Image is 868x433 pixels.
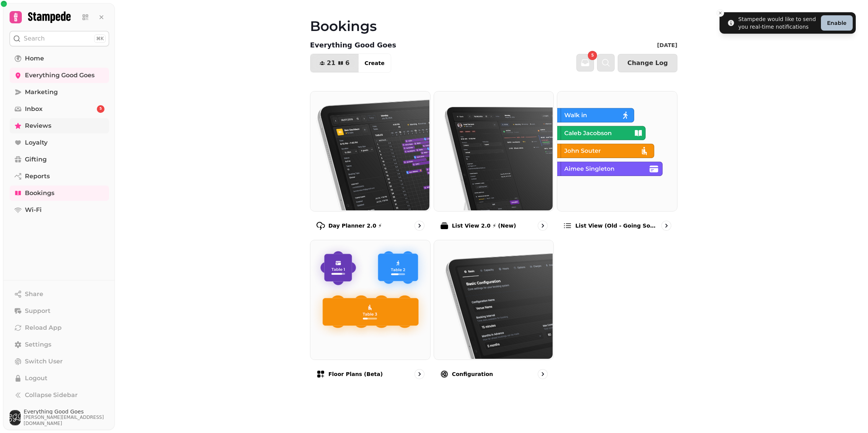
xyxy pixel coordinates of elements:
[10,135,109,150] a: Loyalty
[310,91,429,210] img: Day Planner 2.0 ⚡
[24,414,109,426] span: [PERSON_NAME][EMAIL_ADDRESS][DOMAIN_NAME]
[345,60,349,66] span: 6
[627,60,668,66] span: Change Log
[25,138,47,147] span: Loyalty
[434,240,554,386] a: ConfigurationConfiguration
[310,54,359,72] button: 216
[328,370,383,378] p: Floor Plans (beta)
[10,410,21,425] img: User avatar
[539,370,547,378] svg: go to
[94,34,106,43] div: ⌘K
[10,152,109,167] a: Gifting
[328,222,382,230] p: Day Planner 2.0 ⚡
[662,222,670,230] svg: go to
[358,54,390,72] button: Create
[433,239,553,359] img: Configuration
[557,91,677,237] a: List view (Old - going soon)List view (Old - going soon)
[416,370,423,378] svg: go to
[25,340,51,349] span: Settings
[25,205,42,215] span: Wi-Fi
[25,357,63,366] span: Switch User
[25,172,50,181] span: Reports
[25,374,47,383] span: Logout
[10,387,109,403] button: Collapse Sidebar
[657,41,677,49] p: [DATE]
[539,222,547,230] svg: go to
[310,239,429,359] img: Floor Plans (beta)
[310,91,431,237] a: Day Planner 2.0 ⚡Day Planner 2.0 ⚡
[10,85,109,100] a: Marketing
[25,391,78,400] span: Collapse Sidebar
[310,240,431,386] a: Floor Plans (beta)Floor Plans (beta)
[10,409,109,426] button: User avatarEverything Good Goes[PERSON_NAME][EMAIL_ADDRESS][DOMAIN_NAME]
[310,40,396,50] p: Everything Good Goes
[25,323,62,332] span: Reload App
[10,286,109,302] button: Share
[10,169,109,184] a: Reports
[433,91,553,210] img: List View 2.0 ⚡ (New)
[591,54,594,57] span: 5
[738,15,818,31] div: Stampede would like to send you real-time notifications
[10,51,109,66] a: Home
[10,202,109,218] a: Wi-Fi
[25,306,51,316] span: Support
[10,354,109,369] button: Switch User
[10,101,109,117] a: Inbox5
[364,60,384,66] span: Create
[618,54,677,72] button: Change Log
[25,71,95,80] span: Everything Good Goes
[25,121,51,130] span: Reviews
[100,106,102,112] span: 5
[25,88,58,97] span: Marketing
[716,9,724,17] button: Close toast
[24,409,109,414] span: Everything Good Goes
[10,31,109,46] button: Search⌘K
[452,222,516,230] p: List View 2.0 ⚡ (New)
[416,222,423,230] svg: go to
[10,337,109,352] a: Settings
[327,60,335,66] span: 21
[25,155,47,164] span: Gifting
[25,54,44,63] span: Home
[434,91,554,237] a: List View 2.0 ⚡ (New)List View 2.0 ⚡ (New)
[25,104,42,114] span: Inbox
[821,15,853,31] button: Enable
[556,91,676,210] img: List view (Old - going soon)
[10,371,109,386] button: Logout
[10,186,109,201] a: Bookings
[24,34,45,43] p: Search
[25,290,43,299] span: Share
[10,118,109,133] a: Reviews
[10,320,109,335] button: Reload App
[25,189,54,198] span: Bookings
[10,303,109,319] button: Support
[452,370,493,378] p: Configuration
[575,222,658,230] p: List view (Old - going soon)
[10,68,109,83] a: Everything Good Goes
